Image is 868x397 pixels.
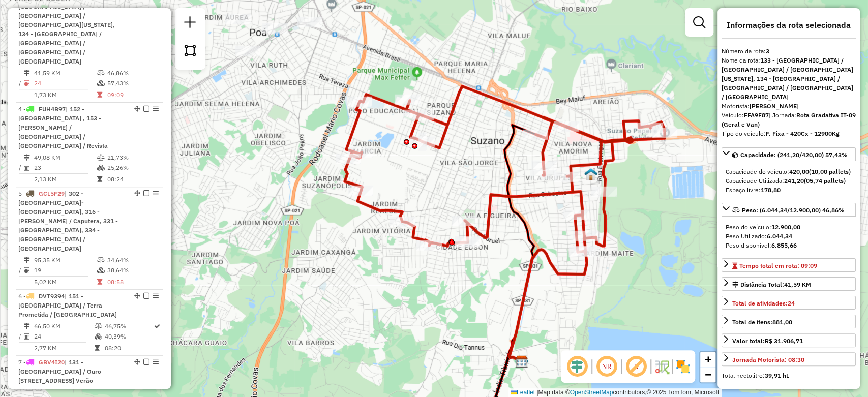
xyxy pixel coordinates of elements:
[722,203,856,217] a: Peso: (6.044,34/12.900,00) 46,86%
[104,321,153,331] td: 46,75%
[18,190,118,252] span: | 302 - [GEOGRAPHIC_DATA]-[GEOGRAPHIC_DATA], 316 - [PERSON_NAME] / Caputera, 331 - [GEOGRAPHIC_DA...
[726,241,852,250] div: Peso disponível:
[722,296,856,310] a: Total de atividades:24
[732,318,792,327] div: Total de itens:
[722,20,856,30] h4: Informações da rota selecionada
[722,352,856,366] a: Jornada Motorista: 08:30
[732,337,803,346] div: Valor total:
[722,102,856,111] div: Motorista:
[143,190,149,196] em: Finalizar rota
[766,47,769,55] strong: 3
[34,174,97,185] td: 2,13 KM
[34,68,97,78] td: 41,59 KM
[732,355,804,364] div: Jornada Motorista: 08:30
[107,265,158,276] td: 38,64%
[511,389,535,396] a: Leaflet
[24,70,30,76] i: Distância Total
[107,174,158,185] td: 08:24
[107,78,158,88] td: 57,43%
[765,372,789,379] strong: 39,91 hL
[143,359,149,365] em: Finalizar rota
[689,12,709,33] a: Exibir filtros
[94,333,102,340] i: % de utilização da cubagem
[722,111,856,129] div: Veículo:
[34,321,94,331] td: 66,50 KM
[104,343,153,353] td: 08:20
[767,232,792,240] strong: 6.044,34
[97,70,105,76] i: % de utilização do peso
[34,343,94,353] td: 2,77 KM
[761,186,781,194] strong: 178,80
[18,292,117,318] span: | 151 - [GEOGRAPHIC_DATA] / Terra Prometida / [GEOGRAPHIC_DATA]
[24,333,30,340] i: Total de Atividades
[97,257,105,263] i: % de utilização do peso
[766,130,840,137] strong: F. Fixa - 420Cx - 12900Kg
[39,190,65,197] span: GCL5F29
[18,78,23,88] td: /
[107,277,158,287] td: 08:58
[107,255,158,265] td: 34,64%
[143,106,149,112] em: Finalizar rota
[180,12,200,35] a: Nova sessão e pesquisa
[18,105,108,149] span: | 152 - [GEOGRAPHIC_DATA] , 153 - [PERSON_NAME] / [GEOGRAPHIC_DATA] / [GEOGRAPHIC_DATA] / Revista
[39,292,65,300] span: DVT9394
[153,293,159,299] em: Opções
[726,232,852,241] div: Peso Utilizado:
[34,90,97,100] td: 1,73 KM
[154,323,160,329] i: Rota otimizada
[107,68,158,78] td: 46,86%
[153,359,159,365] em: Opções
[789,168,809,175] strong: 420,00
[765,337,803,345] strong: R$ 31.906,71
[18,358,101,384] span: | 131 - [GEOGRAPHIC_DATA] / Ouro [STREET_ADDRESS] Verão
[772,318,792,326] strong: 881,00
[18,343,23,353] td: =
[235,46,260,56] div: Atividade não roteirizada - TANIA MARIA DOS SANT
[34,331,94,342] td: 24
[18,190,118,252] span: 5 -
[24,80,30,86] i: Total de Atividades
[18,163,23,173] td: /
[24,165,30,171] i: Total de Atividades
[515,355,528,369] img: CDD Suzano
[570,389,613,396] a: OpenStreetMap
[94,323,102,329] i: % de utilização do peso
[97,165,105,171] i: % de utilização da cubagem
[104,331,153,342] td: 40,39%
[722,315,856,328] a: Total de itens:881,00
[18,358,101,384] span: 7 -
[700,352,715,367] a: Zoom in
[34,255,97,265] td: 95,35 KM
[39,358,65,366] span: GBV4I20
[788,299,795,307] strong: 24
[97,92,102,98] i: Tempo total em rota
[784,281,811,288] span: 41,59 KM
[750,102,799,110] strong: [PERSON_NAME]
[18,265,23,276] td: /
[18,331,23,342] td: /
[34,265,97,276] td: 19
[97,279,102,285] i: Tempo total em rota
[34,78,97,88] td: 24
[771,223,800,231] strong: 12.900,00
[744,111,769,119] strong: FFA9F87
[742,206,845,214] span: Peso: (6.044,34/12.900,00) 46,86%
[143,293,149,299] em: Finalizar rota
[809,168,851,175] strong: (10,00 pallets)
[24,257,30,263] i: Distância Total
[134,106,140,112] em: Alterar sequência das rotas
[771,241,797,249] strong: 6.855,66
[97,155,105,161] i: % de utilização do peso
[584,168,597,181] img: 630 UDC Light WCL Jardim Santa Helena
[34,152,97,163] td: 49,08 KM
[722,333,856,347] a: Valor total:R$ 31.906,71
[508,388,722,397] div: Map data © contributors,© 2025 TomTom, Microsoft
[726,176,852,186] div: Capacidade Utilizada:
[39,105,66,113] span: FUH4B97
[705,353,711,365] span: +
[34,163,97,173] td: 23
[18,105,108,149] span: 4 -
[722,47,856,56] div: Número da rota:
[784,177,804,185] strong: 241,20
[18,174,23,185] td: =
